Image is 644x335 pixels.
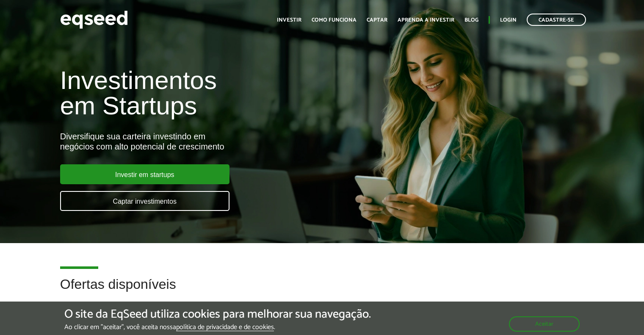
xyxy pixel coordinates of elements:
a: Cadastre-se [527,14,586,26]
button: Aceitar [509,316,580,332]
a: Como funciona [312,17,357,23]
a: Investir em startups [60,164,229,184]
a: Blog [464,17,478,23]
a: Aprenda a investir [398,17,454,23]
a: Captar investimentos [60,191,229,211]
p: Ao clicar em "aceitar", você aceita nossa . [64,323,371,331]
div: Diversifique sua carteira investindo em negócios com alto potencial de crescimento [60,131,370,152]
a: Login [500,17,517,23]
a: Captar [367,17,387,23]
a: política de privacidade e de cookies [176,324,274,331]
h5: O site da EqSeed utiliza cookies para melhorar sua navegação. [64,308,371,321]
h2: Ofertas disponíveis [60,277,584,305]
a: Investir [277,17,301,23]
h1: Investimentos em Startups [60,68,370,119]
img: EqSeed [60,8,128,31]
